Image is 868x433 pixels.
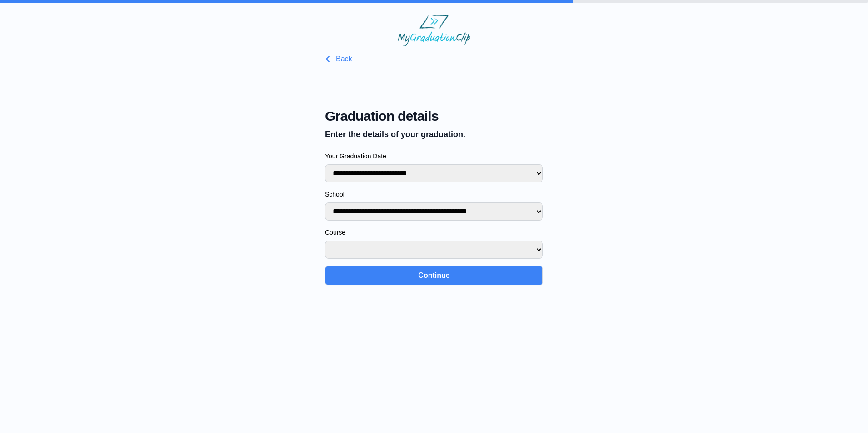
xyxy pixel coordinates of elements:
[325,228,543,237] label: Course
[325,266,543,285] button: Continue
[325,54,352,64] button: Back
[325,108,543,124] span: Graduation details
[325,152,543,161] label: Your Graduation Date
[398,15,470,46] img: MyGraduationClip
[325,190,543,199] label: School
[325,128,543,141] p: Enter the details of your graduation.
